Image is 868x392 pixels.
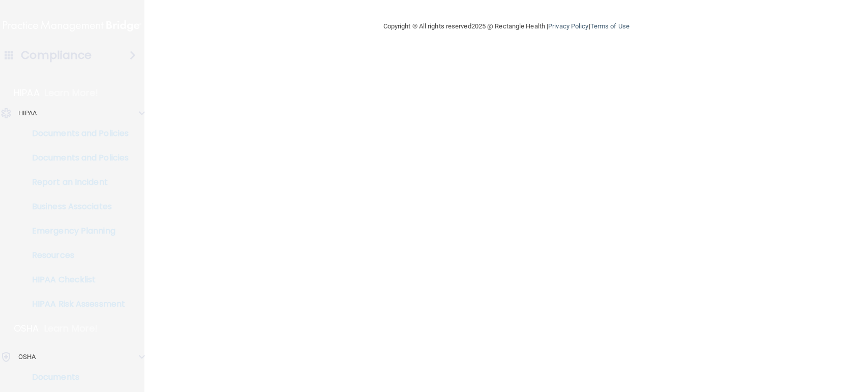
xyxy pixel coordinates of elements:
div: Copyright © All rights reserved 2025 @ Rectangle Health | | [321,10,692,43]
p: Documents [7,372,145,382]
h4: Compliance [21,48,92,62]
a: Privacy Policy [548,22,588,30]
img: PMB logo [3,16,141,36]
p: Learn More! [45,87,99,99]
p: HIPAA Risk Assessment [7,299,145,309]
p: Learn More! [44,322,98,335]
p: OSHA [14,322,39,335]
p: Report an Incident [7,177,145,187]
p: Documents and Policies [7,128,145,139]
p: Resources [7,250,145,260]
p: HIPAA Checklist [7,275,145,285]
p: HIPAA [14,87,40,99]
p: Business Associates [7,202,145,212]
p: Documents and Policies [7,153,145,163]
a: Terms of Use [590,22,630,30]
p: HIPAA [18,107,37,119]
p: Emergency Planning [7,226,145,236]
p: OSHA [18,351,36,363]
